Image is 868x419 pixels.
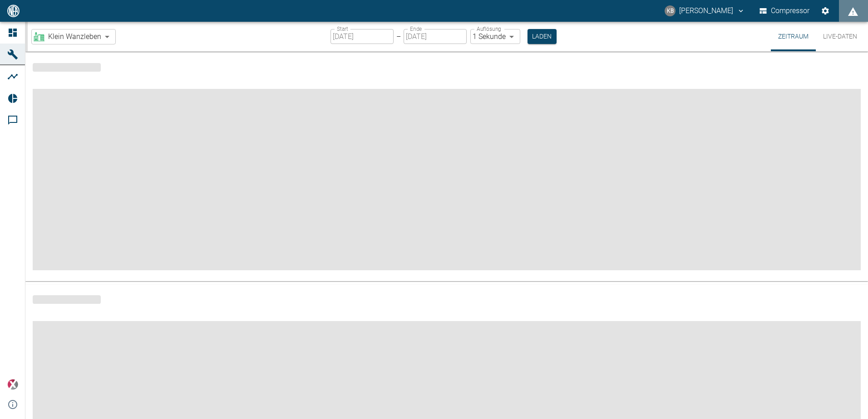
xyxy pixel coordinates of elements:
input: DD.MM.YYYY [404,29,467,44]
label: Ende [410,25,422,33]
input: DD.MM.YYYY [330,29,394,44]
a: Klein Wanzleben [34,31,101,42]
button: Live-Daten [816,22,864,51]
div: KB [665,5,676,16]
button: Einstellungen [817,3,833,19]
label: Start [337,25,348,33]
button: Compressor [758,3,812,19]
span: Klein Wanzleben [48,31,101,42]
label: Auflösung [477,25,501,33]
img: logo [6,5,20,17]
p: – [396,31,401,42]
button: Laden [528,29,557,44]
img: Xplore Logo [7,379,18,390]
button: kevin.bittner@arcanum-energy.de [663,3,746,19]
div: 1 Sekunde [470,29,520,44]
button: Zeitraum [771,22,816,51]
